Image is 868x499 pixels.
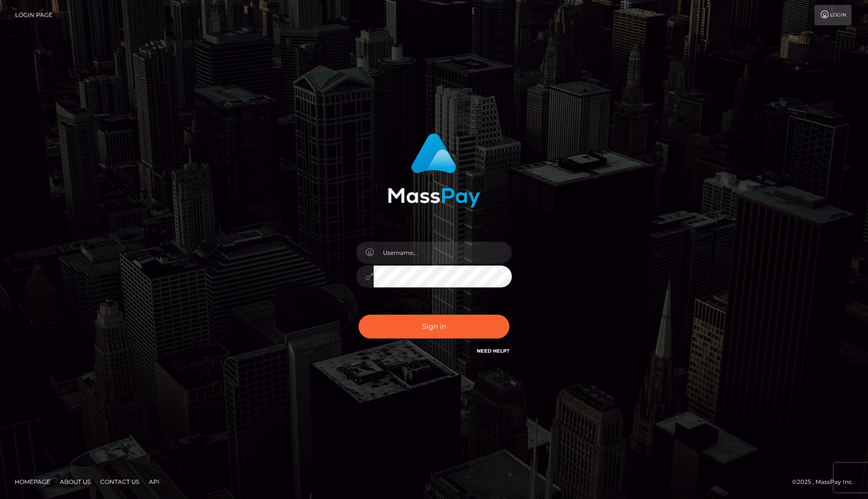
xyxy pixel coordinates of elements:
[477,348,509,354] a: Need Help?
[374,242,512,264] input: Username...
[792,477,861,487] div: © 2025 , MassPay Inc.
[11,474,54,489] a: Homepage
[56,474,94,489] a: About Us
[96,474,143,489] a: Contact Us
[388,133,480,208] img: MassPay Login
[814,5,851,25] a: Login
[359,315,509,339] button: Sign in
[15,5,53,25] a: Login Page
[145,474,163,489] a: API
